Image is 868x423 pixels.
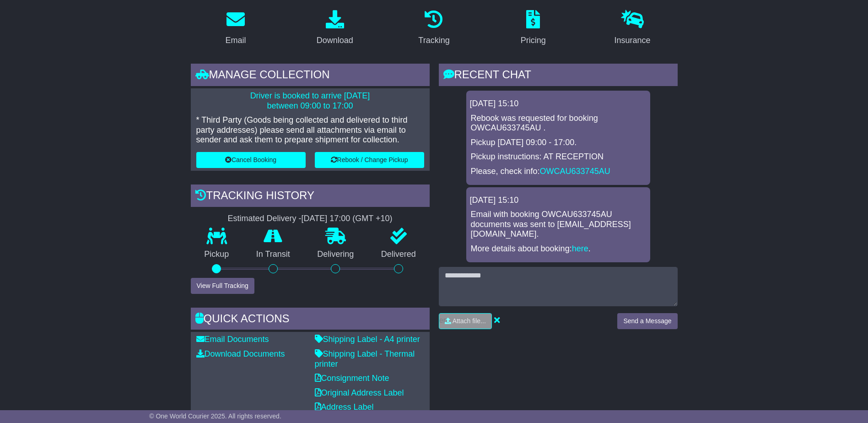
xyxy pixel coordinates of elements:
[191,308,430,332] div: Quick Actions
[515,7,552,50] a: Pricing
[315,349,415,369] a: Shipping Label - Thermal printer
[191,249,243,260] p: Pickup
[418,34,449,47] div: Tracking
[470,99,647,109] div: [DATE] 15:10
[572,244,588,253] a: here
[191,64,430,88] div: Manage collection
[149,412,281,420] span: © One World Courier 2025. All rights reserved.
[367,249,430,260] p: Delivered
[191,184,430,209] div: Tracking history
[191,214,430,224] div: Estimated Delivery -
[617,313,677,329] button: Send a Message
[196,335,269,344] a: Email Documents
[304,249,368,260] p: Delivering
[225,34,246,47] div: Email
[471,210,646,239] p: Email with booking OWCAU633745AU documents was sent to [EMAIL_ADDRESS][DOMAIN_NAME].
[315,374,389,383] a: Consignment Note
[471,138,646,148] p: Pickup [DATE] 09:00 - 17:00.
[196,91,424,111] p: Driver is booked to arrive [DATE] between 09:00 to 17:00
[219,7,252,50] a: Email
[470,195,647,206] div: [DATE] 15:10
[196,115,424,145] p: * Third Party (Goods being collected and delivered to third party addresses) please send all atta...
[302,214,393,224] div: [DATE] 17:00 (GMT +10)
[243,249,304,260] p: In Transit
[439,64,678,88] div: RECENT CHAT
[615,34,651,47] div: Insurance
[471,152,646,162] p: Pickup instructions: AT RECEPTION
[315,388,404,397] a: Original Address Label
[471,114,646,133] p: Rebook was requested for booking OWCAU633745AU .
[196,152,306,168] button: Cancel Booking
[317,34,353,47] div: Download
[521,34,546,47] div: Pricing
[311,7,359,50] a: Download
[609,7,657,50] a: Insurance
[471,244,646,254] p: More details about booking: .
[315,335,420,344] a: Shipping Label - A4 printer
[315,152,424,168] button: Rebook / Change Pickup
[412,7,455,50] a: Tracking
[471,167,646,177] p: Please, check info:
[196,349,285,358] a: Download Documents
[540,167,610,176] a: OWCAU633745AU
[191,278,254,294] button: View Full Tracking
[315,402,374,412] a: Address Label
